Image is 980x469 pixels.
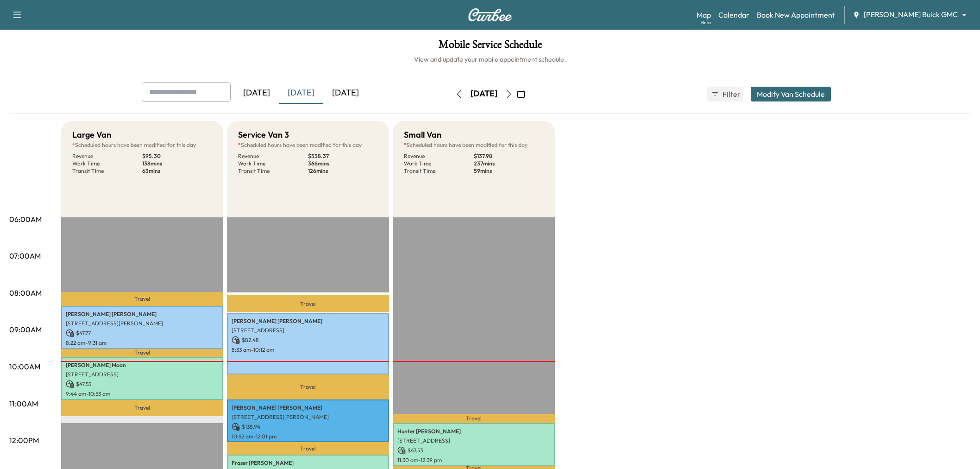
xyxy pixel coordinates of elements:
[61,400,223,416] p: Travel
[757,9,835,20] a: Book New Appointment
[238,152,308,160] p: Revenue
[238,128,289,141] h5: Service Van 3
[397,446,550,455] p: $ 47.53
[404,160,474,167] p: Work Time
[227,374,389,399] p: Travel
[474,160,544,167] p: 237 mins
[323,82,368,104] div: [DATE]
[234,82,279,104] div: [DATE]
[238,141,378,149] p: Scheduled hours have been modified for this day
[232,327,384,334] p: [STREET_ADDRESS]
[232,336,384,344] p: $ 82.48
[9,435,39,446] p: 12:00PM
[468,8,512,21] img: Curbee Logo
[718,9,749,20] a: Calendar
[404,167,474,175] p: Transit Time
[404,128,441,141] h5: Small Van
[232,404,384,412] p: [PERSON_NAME] [PERSON_NAME]
[66,339,219,347] p: 8:22 am - 9:31 am
[9,214,42,225] p: 06:00AM
[72,160,142,167] p: Work Time
[404,141,544,149] p: Scheduled hours have been modified for this day
[404,152,474,160] p: Revenue
[279,82,323,104] div: [DATE]
[393,414,555,423] p: Travel
[9,39,971,55] h1: Mobile Service Schedule
[72,128,111,141] h5: Large Van
[9,324,42,335] p: 09:00AM
[701,19,711,26] div: Beta
[142,160,212,167] p: 138 mins
[232,423,384,431] p: $ 138.94
[232,459,384,467] p: Fraser [PERSON_NAME]
[61,349,223,357] p: Travel
[66,320,219,327] p: [STREET_ADDRESS][PERSON_NAME]
[308,160,378,167] p: 366 mins
[232,346,384,354] p: 8:33 am - 10:12 am
[397,428,550,435] p: Hunter [PERSON_NAME]
[9,361,40,372] p: 10:00AM
[232,413,384,421] p: [STREET_ADDRESS][PERSON_NAME]
[397,456,550,464] p: 11:30 am - 12:39 pm
[697,9,711,20] a: MapBeta
[397,437,550,444] p: [STREET_ADDRESS]
[9,398,38,409] p: 11:00AM
[142,167,212,175] p: 63 mins
[308,167,378,175] p: 126 mins
[232,317,384,325] p: [PERSON_NAME] [PERSON_NAME]
[238,167,308,175] p: Transit Time
[66,311,219,318] p: [PERSON_NAME] [PERSON_NAME]
[72,167,142,175] p: Transit Time
[751,87,831,101] button: Modify Van Schedule
[474,167,544,175] p: 59 mins
[227,442,389,455] p: Travel
[9,287,42,298] p: 08:00AM
[66,329,219,337] p: $ 47.77
[474,152,544,160] p: $ 137.98
[471,88,497,100] div: [DATE]
[142,152,212,160] p: $ 95.30
[9,55,971,64] h6: View and update your mobile appointment schedule.
[722,89,739,100] span: Filter
[864,9,958,20] span: [PERSON_NAME] Buick GMC
[66,380,219,388] p: $ 47.53
[61,292,223,306] p: Travel
[227,295,389,313] p: Travel
[66,371,219,378] p: [STREET_ADDRESS]
[9,250,41,261] p: 07:00AM
[238,160,308,167] p: Work Time
[707,87,743,101] button: Filter
[232,433,384,440] p: 10:52 am - 12:01 pm
[66,390,219,398] p: 9:44 am - 10:53 am
[72,152,142,160] p: Revenue
[66,361,219,369] p: [PERSON_NAME] Moon
[308,152,378,160] p: $ 338.37
[72,141,212,149] p: Scheduled hours have been modified for this day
